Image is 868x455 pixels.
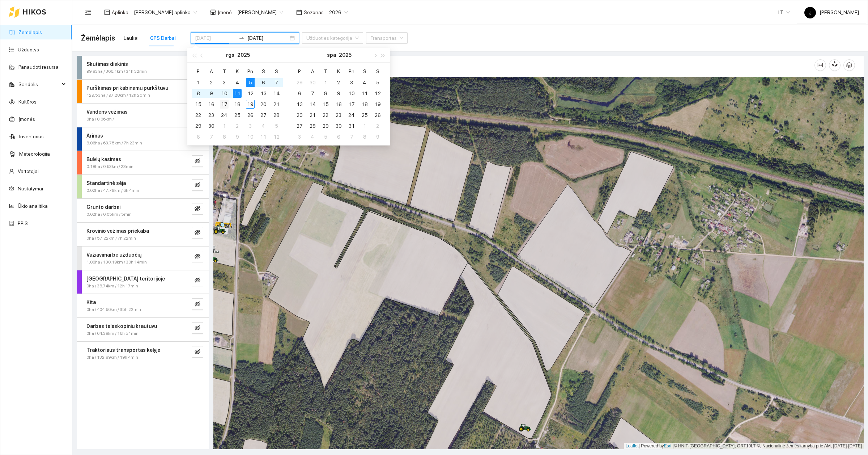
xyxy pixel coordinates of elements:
input: Pabaigos data [247,34,288,42]
div: Skutimas diskinis99.83ha / 366.1km / 31h 32mineye-invisible [77,56,209,79]
strong: [GEOGRAPHIC_DATA] teritorijoje [86,276,165,282]
div: 30 [207,122,216,130]
div: 11 [360,89,369,98]
div: 12 [246,89,255,98]
button: eye-invisible [192,275,203,286]
td: 2025-10-12 [371,88,384,99]
span: 0.02ha / 47.79km / 6h 4min [86,187,139,194]
div: Standartinė sėja0.02ha / 47.79km / 6h 4mineye-invisible [77,175,209,198]
div: 26 [373,111,382,119]
td: 2025-10-11 [358,88,371,99]
td: 2025-10-09 [332,88,345,99]
div: 27 [295,122,304,130]
td: 2025-10-06 [192,131,205,142]
th: K [332,66,345,77]
td: 2025-10-01 [319,77,332,88]
span: 0ha / 404.66km / 35h 22min [86,306,141,313]
div: 12 [272,132,281,141]
td: 2025-10-07 [306,88,319,99]
td: 2025-10-19 [371,99,384,110]
div: 22 [321,111,330,119]
td: 2025-10-24 [345,110,358,121]
span: 8.06ha / 63.75km / 7h 23min [86,140,142,147]
div: 2 [233,122,242,130]
td: 2025-09-29 [192,121,205,131]
td: 2025-10-23 [332,110,345,121]
button: eye-invisible [192,298,203,310]
td: 2025-09-05 [244,77,257,88]
div: 8 [220,132,229,141]
strong: Kita [86,299,96,305]
strong: Standartinė sėja [86,180,126,186]
td: 2025-09-22 [192,110,205,121]
div: 19 [246,100,255,109]
div: 16 [207,100,216,109]
span: Aplinka : [112,8,129,16]
a: Panaudoti resursai [18,64,60,70]
div: 29 [295,78,304,87]
td: 2025-11-08 [358,131,371,142]
td: 2025-10-30 [332,121,345,131]
span: 2026 [329,7,348,18]
td: 2025-10-16 [332,99,345,110]
div: 9 [334,89,343,98]
div: 2 [373,122,382,130]
td: 2025-11-01 [358,121,371,131]
td: 2025-09-16 [205,99,218,110]
div: 5 [246,78,255,87]
a: PPIS [18,220,28,226]
div: Kita0ha / 404.66km / 35h 22mineye-invisible [77,294,209,317]
td: 2025-10-11 [257,131,270,142]
td: 2025-11-03 [293,131,306,142]
span: eye-invisible [195,301,200,308]
button: eye-invisible [192,346,203,358]
td: 2025-11-07 [345,131,358,142]
td: 2025-09-19 [244,99,257,110]
th: T [218,66,231,77]
td: 2025-09-01 [192,77,205,88]
div: 4 [308,132,317,141]
td: 2025-09-06 [257,77,270,88]
td: 2025-10-20 [293,110,306,121]
span: eye-invisible [195,325,200,332]
td: 2025-10-10 [345,88,358,99]
div: 3 [220,78,229,87]
div: 10 [347,89,356,98]
div: Arimas8.06ha / 63.75km / 7h 23mineye-invisible [77,127,209,151]
div: 23 [334,111,343,119]
td: 2025-10-27 [293,121,306,131]
td: 2025-10-12 [270,131,283,142]
div: 17 [220,100,229,109]
div: [GEOGRAPHIC_DATA] teritorijoje0ha / 38.74km / 12h 17mineye-invisible [77,270,209,294]
td: 2025-09-11 [231,88,244,99]
div: 25 [360,111,369,119]
div: 8 [194,89,203,98]
td: 2025-10-08 [319,88,332,99]
span: J [809,7,812,18]
div: GPS Darbai [150,34,176,42]
td: 2025-10-05 [270,121,283,131]
div: 24 [220,111,229,119]
div: 26 [246,111,255,119]
div: 1 [194,78,203,87]
div: 6 [295,89,304,98]
div: 20 [295,111,304,119]
div: 1 [220,122,229,130]
span: 0ha / 57.22km / 7h 22min [86,235,136,242]
div: 28 [272,111,281,119]
a: Leaflet [626,443,639,448]
span: Įmonė : [218,8,233,16]
th: Š [358,66,371,77]
td: 2025-09-04 [231,77,244,88]
td: 2025-10-21 [306,110,319,121]
div: 1 [321,78,330,87]
td: 2025-10-31 [345,121,358,131]
th: S [270,66,283,77]
div: 4 [360,78,369,87]
span: eye-invisible [195,158,200,165]
div: 8 [321,89,330,98]
div: 3 [246,122,255,130]
td: 2025-11-05 [319,131,332,142]
div: 2 [207,78,216,87]
th: Pn [244,66,257,77]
